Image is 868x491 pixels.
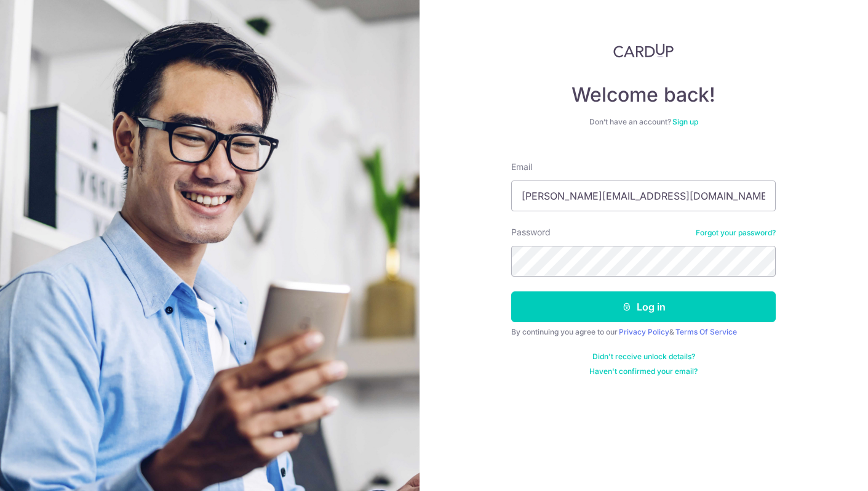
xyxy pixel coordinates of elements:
[511,117,776,127] div: Don’t have an account?
[613,43,674,58] img: CardUp Logo
[511,161,532,173] label: Email
[511,327,776,337] div: By continuing you agree to our &
[619,327,669,336] a: Privacy Policy
[511,83,776,107] h4: Welcome back!
[672,117,698,126] a: Sign up
[592,352,695,362] a: Didn't receive unlock details?
[511,291,776,322] button: Log in
[589,367,698,376] a: Haven't confirmed your email?
[511,226,551,238] label: Password
[511,181,776,211] input: Enter your Email
[675,327,737,336] a: Terms Of Service
[696,228,776,238] a: Forgot your password?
